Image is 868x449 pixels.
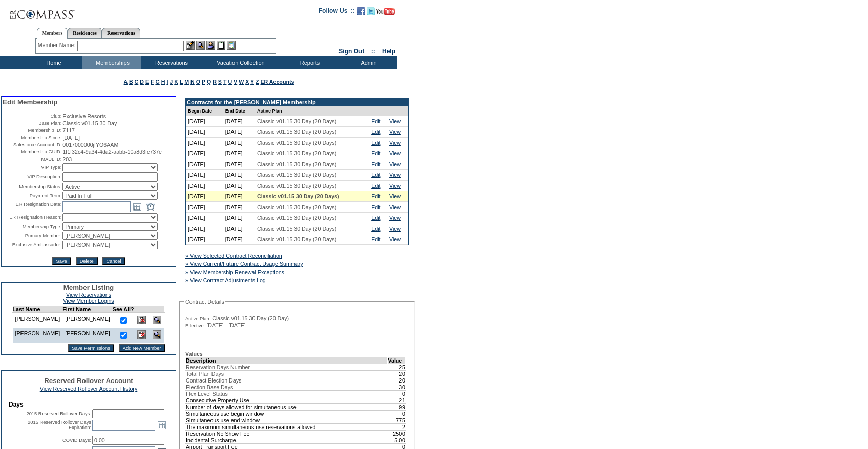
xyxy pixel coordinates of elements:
[62,328,113,343] td: [PERSON_NAME]
[153,330,161,339] img: View Dashboard
[3,98,57,106] span: Edit Membership
[186,181,223,191] td: [DATE]
[145,79,149,85] a: E
[212,315,289,321] span: Classic v01.15 30 Day (20 Day)
[388,397,406,403] td: 21
[257,226,336,232] span: Classic v01.15 30 Day (20 Days)
[186,364,250,370] span: Reservation Days Number
[102,257,125,265] input: Cancel
[388,410,406,417] td: 0
[28,420,91,430] label: 2015 Reserved Rollover Days Expiration:
[223,138,255,148] td: [DATE]
[213,79,217,85] a: R
[44,377,133,385] span: Reserved Rollover Account
[185,277,266,283] a: » View Contract Adjustments Log
[371,226,380,232] a: Edit
[371,236,380,242] a: Edit
[250,79,254,85] a: Y
[371,204,380,210] a: Edit
[140,79,144,85] a: D
[186,377,241,384] span: Contract Election Days
[357,10,365,16] a: Become our fan on Facebook
[206,41,215,50] img: Impersonate
[186,138,223,148] td: [DATE]
[37,28,68,39] a: Members
[389,236,401,242] a: View
[186,213,223,223] td: [DATE]
[186,202,223,213] td: [DATE]
[185,253,282,259] a: » View Selected Contract Reconciliation
[223,181,255,191] td: [DATE]
[62,438,91,443] label: COVID Days:
[40,386,138,392] a: View Reserved Rollover Account History
[234,79,237,85] a: V
[257,118,336,124] span: Classic v01.15 30 Day (20 Days)
[62,142,118,148] span: 0017000000jfYO6AAM
[12,306,62,313] td: Last Name
[151,79,154,85] a: F
[186,391,228,397] span: Flex Level Status
[257,140,336,146] span: Classic v01.15 30 Day (20 Days)
[389,118,401,124] a: View
[257,236,336,242] span: Classic v01.15 30 Day (20 Days)
[257,183,336,189] span: Classic v01.15 30 Day (20 Days)
[38,41,77,50] div: Member Name:
[52,257,71,265] input: Save
[3,113,61,119] td: Club:
[68,28,102,38] a: Residences
[223,234,255,245] td: [DATE]
[3,241,61,249] td: Exclusive Ambassador:
[388,364,406,370] td: 25
[186,159,223,170] td: [DATE]
[186,437,388,443] td: Incidental Surcharge.
[388,437,406,443] td: 5.00
[124,79,128,85] a: A
[371,172,380,178] a: Edit
[279,56,338,69] td: Reports
[223,148,255,159] td: [DATE]
[113,306,134,313] td: See All?
[257,161,336,167] span: Classic v01.15 30 Day (20 Days)
[76,257,98,265] input: Delete
[153,316,161,324] img: View Dashboard
[62,113,106,119] span: Exclusive Resorts
[371,140,380,146] a: Edit
[371,193,380,199] a: Edit
[257,129,336,135] span: Classic v01.15 30 Day (20 Days)
[3,120,61,126] td: Base Plan:
[186,357,388,364] td: Description
[135,79,139,85] a: C
[186,423,388,430] td: The maximum simultaneous use reservations allowed
[200,56,279,69] td: Vacation Collection
[207,79,211,85] a: Q
[3,183,61,191] td: Membership Status:
[174,79,178,85] a: K
[66,291,111,298] a: View Reservations
[257,172,336,178] span: Classic v01.15 30 Day (20 Days)
[388,390,406,397] td: 0
[257,204,336,210] span: Classic v01.15 30 Day (20 Days)
[180,79,183,85] a: L
[228,79,232,85] a: U
[166,79,168,85] a: I
[257,215,336,221] span: Classic v01.15 30 Day (20 Days)
[186,127,223,138] td: [DATE]
[3,192,61,200] td: Payment Term:
[367,7,375,15] img: Follow us on Twitter
[367,10,375,16] a: Follow us on Twitter
[245,79,249,85] a: X
[389,161,401,167] a: View
[3,172,61,182] td: VIP Description:
[376,8,395,15] img: Subscribe to our YouTube Channel
[389,193,401,199] a: View
[186,417,388,423] td: Simultaneous use end window
[223,159,255,170] td: [DATE]
[389,215,401,221] a: View
[3,163,61,171] td: VIP Type:
[155,79,159,85] a: G
[186,116,223,127] td: [DATE]
[186,384,233,390] span: Election Base Days
[223,213,255,223] td: [DATE]
[186,371,224,377] span: Total Plan Days
[357,7,365,15] img: Become our fan on Facebook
